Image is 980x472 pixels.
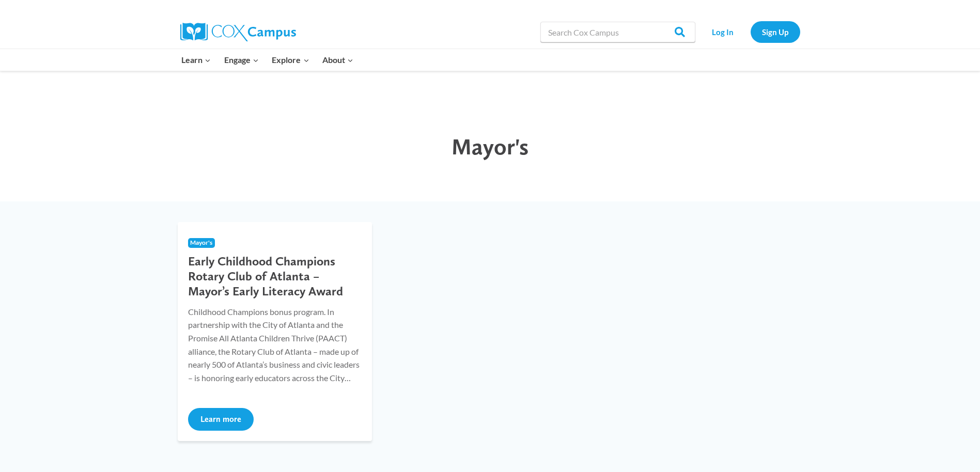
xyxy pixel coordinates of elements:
[272,53,309,67] span: Explore
[540,22,695,42] input: Search Cox Campus
[701,21,800,42] nav: Secondary Navigation
[178,222,372,441] a: Mayor's Early Childhood Champions Rotary Club of Atlanta – Mayor’s Early Literacy Award Childhood...
[224,53,259,67] span: Engage
[188,254,362,298] h3: Early Childhood Champions Rotary Club of Atlanta – Mayor’s Early Literacy Award
[188,408,254,431] button: Learn more
[188,305,362,385] p: Childhood Champions bonus program. In partnership with the City of Atlanta and the Promise All At...
[751,21,800,42] a: Sign Up
[701,21,745,42] a: Log In
[452,133,528,160] span: Mayor's
[181,53,211,67] span: Learn
[175,49,360,71] nav: Primary Navigation
[322,53,353,67] span: About
[180,23,296,41] img: Cox Campus
[190,239,212,246] span: Mayor's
